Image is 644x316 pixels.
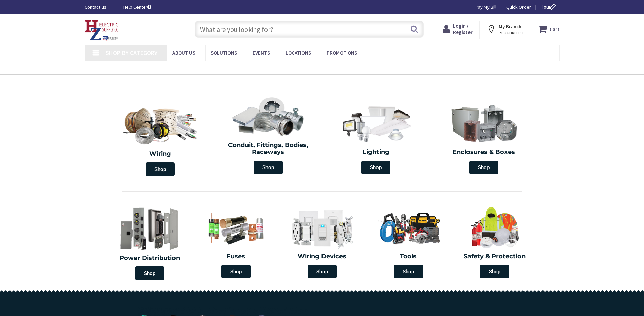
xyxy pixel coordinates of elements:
[110,255,189,262] h2: Power Distribution
[327,149,425,156] h2: Lighting
[394,265,423,278] span: Shop
[172,50,195,56] span: About Us
[324,100,428,178] a: Lighting Shop
[457,253,533,260] h2: Safety & Protection
[85,20,119,41] img: HZ Electric Supply
[123,4,151,11] a: Help Center
[443,23,473,35] a: Login / Register
[541,4,558,10] span: Tour
[453,202,536,282] a: Safety & Protection Shop
[198,253,274,260] h2: Fuses
[367,202,450,282] a: Tools Shop
[435,149,533,156] h2: Enclosures & Boxes
[216,93,320,178] a: Conduit, Fittings, Bodies, Raceways Shop
[135,266,164,280] span: Shop
[550,23,560,35] strong: Cart
[221,265,251,278] span: Shop
[327,50,357,56] span: Promotions
[195,21,424,38] input: What are you looking for?
[453,23,473,35] span: Login / Register
[361,161,390,174] span: Shop
[107,202,193,283] a: Power Distribution Shop
[106,49,158,57] span: Shop By Category
[370,253,446,260] h2: Tools
[146,162,175,176] span: Shop
[308,265,337,278] span: Shop
[431,100,536,178] a: Enclosures & Boxes Shop
[107,100,215,179] a: Wiring Shop
[469,161,498,174] span: Shop
[254,161,283,174] span: Shop
[476,4,496,11] a: Pay My Bill
[480,265,509,278] span: Shop
[110,151,211,157] h2: Wiring
[281,202,364,282] a: Wiring Devices Shop
[211,50,237,56] span: Solutions
[284,253,360,260] h2: Wiring Devices
[538,23,560,35] a: Cart
[286,50,311,56] span: Locations
[499,23,521,30] strong: My Branch
[486,23,525,35] div: My Branch POUGHKEEPSIE, [GEOGRAPHIC_DATA]
[506,4,531,11] a: Quick Order
[85,4,112,11] a: Contact us
[195,202,277,282] a: Fuses Shop
[499,30,528,36] span: POUGHKEEPSIE, [GEOGRAPHIC_DATA]
[253,50,270,56] span: Events
[219,142,317,156] h2: Conduit, Fittings, Bodies, Raceways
